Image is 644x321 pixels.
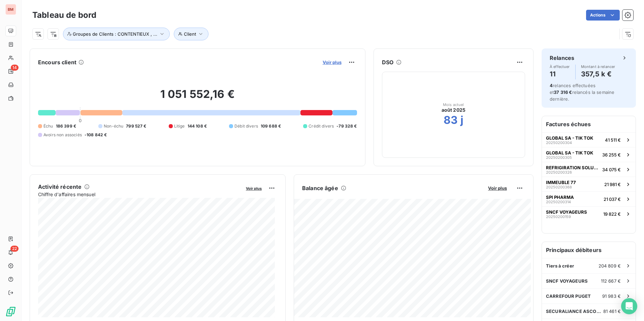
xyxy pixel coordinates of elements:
[546,209,587,215] span: SNCF VOYAGEURS
[602,167,621,172] span: 34 075 €
[546,293,591,299] span: CARREFOUR PUGET
[586,10,620,21] button: Actions
[546,155,572,159] span: 20250200305
[546,194,574,200] span: SPI PHARMA
[546,185,572,189] span: 20250200368
[43,132,82,138] span: Avoirs non associés
[599,263,621,269] span: 204 809 €
[184,31,196,37] span: Client
[542,206,636,221] button: SNCF VOYAGEURS2025020015919 822 €
[5,306,16,317] img: Logo LeanPay
[302,184,338,192] h6: Balance âgée
[546,135,593,141] span: GLOBAL SA - TIK TOK
[621,298,637,314] div: Open Intercom Messenger
[382,58,393,66] h6: DSO
[43,123,53,129] span: Échu
[234,123,258,129] span: Débit divers
[38,58,76,66] h6: Encours client
[38,191,241,198] span: Chiffre d'affaires mensuel
[126,123,146,129] span: 799 527 €
[10,246,19,252] span: 22
[550,69,570,79] h4: 11
[550,54,574,62] h6: Relances
[550,83,614,102] span: relances effectuées et relancés la semaine dernière.
[602,152,621,157] span: 36 255 €
[246,186,262,191] span: Voir plus
[5,4,16,15] div: BM
[604,197,621,202] span: 21 037 €
[73,31,157,37] span: Groupes de Clients : CONTENTIEUX , ...
[546,263,574,269] span: Tiers à créer
[336,123,357,129] span: -79 328 €
[546,200,571,204] span: 20250200314
[605,137,621,143] span: 41 511 €
[174,28,208,40] button: Client
[546,150,593,155] span: GLOBAL SA - TIK TOK
[5,66,16,77] a: 14
[601,278,621,284] span: 112 667 €
[309,123,334,129] span: Crédit divers
[542,132,636,147] button: GLOBAL SA - TIK TOK2025020030441 511 €
[546,165,600,170] span: REFRIGIRATION SOLUTIONS
[550,65,570,69] span: À effectuer
[546,278,588,284] span: SNCF VOYAGEURS
[85,132,107,138] span: -108 842 €
[174,123,185,129] span: Litige
[38,183,82,191] h6: Activité récente
[554,90,572,95] span: 37 316 €
[602,293,621,299] span: 91 983 €
[603,211,621,217] span: 19 822 €
[542,162,636,177] button: REFRIGIRATION SOLUTIONS2025020032634 075 €
[188,123,207,129] span: 144 108 €
[261,123,281,129] span: 109 688 €
[542,191,636,206] button: SPI PHARMA2025020031421 037 €
[32,9,96,21] h3: Tableau de bord
[38,87,357,108] h2: 1 051 552,16 €
[488,185,507,191] span: Voir plus
[486,185,509,191] button: Voir plus
[79,118,82,123] span: 0
[542,116,636,132] h6: Factures échues
[581,69,615,79] h4: 357,5 k €
[56,123,76,129] span: 186 399 €
[11,65,19,71] span: 14
[460,113,463,127] h2: j
[603,309,621,314] span: 81 461 €
[104,123,123,129] span: Non-échu
[546,170,572,174] span: 20250200326
[550,83,553,88] span: 4
[546,309,603,314] span: SECURALIANCE ASCOMETAL
[443,103,464,107] span: Mois actuel
[244,185,264,191] button: Voir plus
[444,113,458,127] h2: 83
[542,242,636,258] h6: Principaux débiteurs
[546,180,576,185] span: IMMEUBLE 77
[546,215,571,219] span: 20250200159
[604,182,621,187] span: 21 981 €
[323,60,342,65] span: Voir plus
[542,177,636,191] button: IMMEUBLE 772025020036821 981 €
[542,147,636,162] button: GLOBAL SA - TIK TOK2025020030536 255 €
[63,28,170,40] button: Groupes de Clients : CONTENTIEUX , ...
[321,59,344,65] button: Voir plus
[546,141,572,145] span: 20250200304
[581,65,615,69] span: Montant à relancer
[442,107,465,113] span: août 2025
